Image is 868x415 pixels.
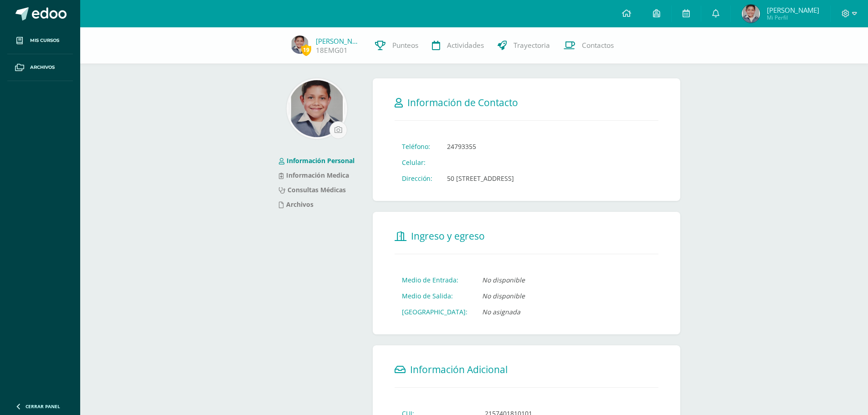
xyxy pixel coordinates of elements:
[279,185,346,194] a: Consultas Médicas
[395,170,440,186] td: Dirección:
[425,27,491,64] a: Actividades
[395,304,475,320] td: [GEOGRAPHIC_DATA]:
[742,5,760,23] img: c22eef5e15fa7cb0b34353c312762fbd.png
[767,14,819,21] span: Mi Perfil
[582,41,614,50] span: Contactos
[288,80,345,137] img: d83ceae33b037d6ba88b478f6b74458b.png
[7,27,73,54] a: Mis cursos
[30,37,59,44] span: Mis cursos
[316,46,348,55] a: 18EMG01
[395,272,475,288] td: Medio de Entrada:
[767,5,819,15] span: [PERSON_NAME]
[395,154,440,170] td: Celular:
[395,288,475,304] td: Medio de Salida:
[395,138,440,154] td: Teléfono:
[557,27,621,64] a: Contactos
[30,64,55,71] span: Archivos
[26,403,60,410] span: Cerrar panel
[491,27,557,64] a: Trayectoria
[447,41,484,50] span: Actividades
[482,307,520,316] i: No asignada
[482,276,525,284] i: No disponible
[410,363,508,376] span: Información Adicional
[482,292,525,300] i: No disponible
[301,44,311,56] span: 19
[7,54,73,81] a: Archivos
[407,96,518,109] span: Información de Contacto
[392,41,418,50] span: Punteos
[279,156,354,165] a: Información Personal
[368,27,425,64] a: Punteos
[514,41,550,50] span: Trayectoria
[440,170,521,186] td: 50 [STREET_ADDRESS]
[316,36,361,46] a: [PERSON_NAME]
[279,171,349,179] a: Información Medica
[279,200,313,209] a: Archivos
[291,36,309,54] img: c22eef5e15fa7cb0b34353c312762fbd.png
[440,138,521,154] td: 24793355
[411,230,485,242] span: Ingreso y egreso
